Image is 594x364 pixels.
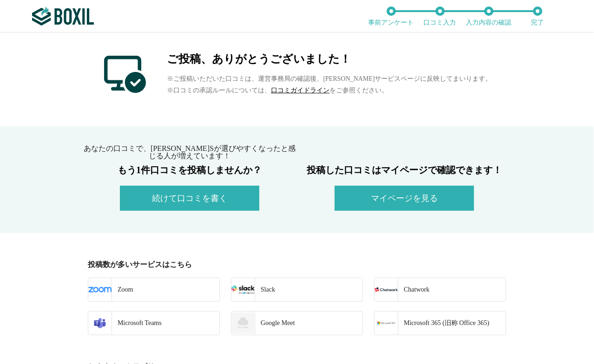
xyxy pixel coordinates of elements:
a: 口コミガイドライン [271,87,330,94]
a: Slack [231,278,363,302]
h3: 投稿した口コミはマイページで確認できます！ [297,165,512,175]
li: 口コミ入力 [416,6,464,26]
a: Zoom [88,278,220,302]
a: Microsoft Teams [88,311,220,335]
a: マイページを見る [335,195,474,202]
button: マイページを見る [335,186,474,211]
a: Chatwork [374,278,506,302]
li: 事前アンケート [367,6,416,26]
li: 完了 [513,6,562,26]
h2: ご投稿、ありがとうございました！ [167,53,492,65]
img: ボクシルSaaS_ロゴ [32,7,94,26]
div: Slack [255,278,275,301]
p: ※口コミの承認ルールについては、 をご参照ください。 [167,84,492,96]
div: Microsoft Teams [112,312,162,335]
a: Microsoft 365 (旧称 Office 365) [374,311,506,335]
button: 続けて口コミを書く [120,186,259,211]
a: 続けて口コミを書く [120,195,259,202]
li: 入力内容の確認 [464,6,513,26]
p: ※ご投稿いただいた口コミは、運営事務局の確認後、[PERSON_NAME]サービスページに反映してまいります。 [167,73,492,84]
h3: もう1件口コミを投稿しませんか？ [82,165,297,175]
a: Google Meet [231,311,363,335]
div: Chatwork [398,278,429,301]
div: Google Meet [255,312,295,335]
div: 投稿数が多いサービスはこちら [88,261,512,268]
div: Microsoft 365 (旧称 Office 365) [398,312,489,335]
div: Zoom [112,278,133,301]
span: あなたの口コミで、[PERSON_NAME]Sが選びやすくなったと感じる人が増えています！ [84,144,296,160]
